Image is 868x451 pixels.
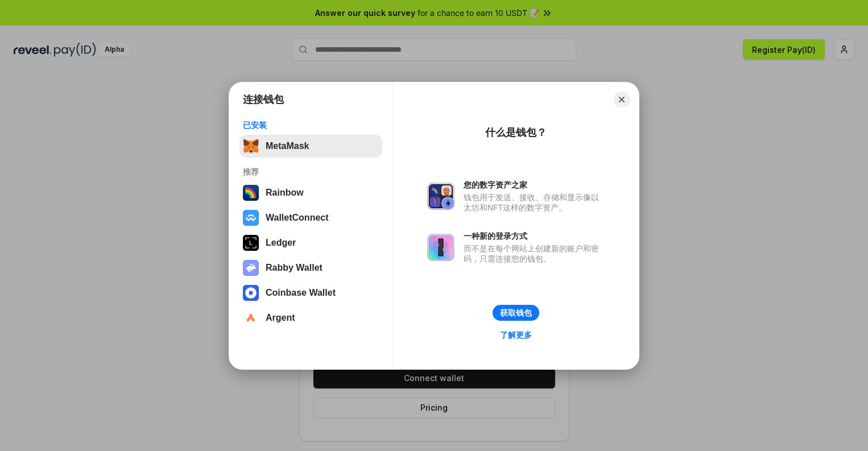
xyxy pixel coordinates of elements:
img: svg+xml,%3Csvg%20width%3D%2228%22%20height%3D%2228%22%20viewBox%3D%220%200%2028%2028%22%20fill%3D... [243,310,259,326]
div: 您的数字资产之家 [464,180,605,190]
button: Rabby Wallet [239,256,382,279]
button: WalletConnect [239,206,382,229]
button: Close [614,92,630,107]
button: Ledger [239,231,382,254]
img: svg+xml,%3Csvg%20xmlns%3D%22http%3A%2F%2Fwww.w3.org%2F2000%2Fsvg%22%20fill%3D%22none%22%20viewBox... [243,260,259,276]
div: 了解更多 [500,330,532,340]
a: 了解更多 [493,328,539,342]
img: svg+xml,%3Csvg%20xmlns%3D%22http%3A%2F%2Fwww.w3.org%2F2000%2Fsvg%22%20fill%3D%22none%22%20viewBox... [427,183,454,210]
h1: 连接钱包 [243,93,284,106]
div: 已安装 [243,120,379,130]
button: MetaMask [239,135,382,158]
div: Argent [266,313,295,323]
img: svg+xml,%3Csvg%20width%3D%2228%22%20height%3D%2228%22%20viewBox%3D%220%200%2028%2028%22%20fill%3D... [243,210,259,226]
button: 获取钱包 [493,305,539,321]
button: Argent [239,307,382,329]
div: 钱包用于发送、接收、存储和显示像以太坊和NFT这样的数字资产。 [464,192,605,213]
div: Rabby Wallet [266,263,323,273]
button: Coinbase Wallet [239,282,382,304]
img: svg+xml,%3Csvg%20fill%3D%22none%22%20height%3D%2233%22%20viewBox%3D%220%200%2035%2033%22%20width%... [243,138,259,154]
div: Rainbow [266,188,304,198]
div: MetaMask [266,141,309,151]
div: WalletConnect [266,213,329,223]
img: svg+xml,%3Csvg%20width%3D%22120%22%20height%3D%22120%22%20viewBox%3D%220%200%20120%20120%22%20fil... [243,185,259,201]
div: 什么是钱包？ [485,126,547,139]
img: svg+xml,%3Csvg%20xmlns%3D%22http%3A%2F%2Fwww.w3.org%2F2000%2Fsvg%22%20fill%3D%22none%22%20viewBox... [427,234,454,261]
div: 推荐 [243,167,379,177]
div: 获取钱包 [500,308,532,318]
div: 而不是在每个网站上创建新的账户和密码，只需连接您的钱包。 [464,243,605,264]
button: Rainbow [239,181,382,204]
img: svg+xml,%3Csvg%20xmlns%3D%22http%3A%2F%2Fwww.w3.org%2F2000%2Fsvg%22%20width%3D%2228%22%20height%3... [243,235,259,251]
div: Coinbase Wallet [266,288,336,298]
img: svg+xml,%3Csvg%20width%3D%2228%22%20height%3D%2228%22%20viewBox%3D%220%200%2028%2028%22%20fill%3D... [243,285,259,301]
div: 一种新的登录方式 [464,231,605,241]
div: Ledger [266,238,296,248]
